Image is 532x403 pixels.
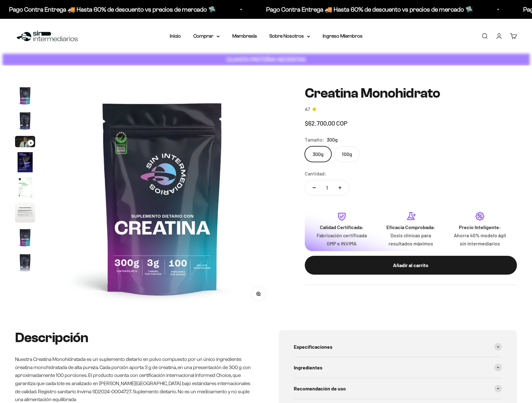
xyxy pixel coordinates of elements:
[294,384,346,393] span: Recomendación de uso
[15,228,35,248] img: Creatina Monohidrato
[312,231,371,247] p: Fabricación certificada GMP e INVIMA
[305,106,310,113] span: 4.7
[50,86,275,310] img: Creatina Monohidrato
[15,111,35,133] button: Ir al artículo 2
[331,180,349,195] button: Aumentar cantidad
[294,336,502,357] summary: Especificaciones
[305,106,517,113] a: 4.74.7 de 5.0 estrellas
[323,33,363,39] a: Ingreso Miembros
[381,231,440,247] p: Dosis clínicas para resultados máximos
[15,152,35,174] button: Ir al artículo 4
[232,33,257,39] a: Membresía
[294,343,332,351] span: Especificaciones
[305,118,347,128] sale-price: $62.700,00 COP
[9,4,216,14] p: Pago Contra Entrega 🚚 Hasta 60% de descuento vs precios de mercado 🛸
[15,111,35,131] img: Creatina Monohidrato
[294,363,322,372] span: Ingredientes
[170,33,181,39] a: Inicio
[320,224,364,230] strong: Calidad Certificada:
[15,202,35,224] button: Ir al artículo 6
[305,180,323,195] button: Reducir cantidad
[15,228,35,250] button: Ir al artículo 7
[305,136,324,144] legend: Tamaño:
[15,253,35,275] button: Ir al artículo 8
[266,4,473,14] p: Pago Contra Entrega 🚚 Hasta 60% de descuento vs precios de mercado 🛸
[193,32,220,40] summary: Comprar
[15,177,35,197] img: Creatina Monohidrato
[450,231,509,247] p: Ahorra 40% modelo ágil sin intermediarios
[15,177,35,199] button: Ir al artículo 5
[15,86,35,108] button: Ir al artículo 1
[317,261,504,269] div: Añadir al carrito
[15,330,254,345] h2: Descripción
[386,224,435,230] strong: Eficacia Comprobada:
[305,86,517,101] h1: Creatina Monohidrato
[294,378,502,399] summary: Recomendación de uso
[294,357,502,378] summary: Ingredientes
[226,56,306,63] strong: CUANTA PROTEÍNA NECESITAS
[15,152,35,172] img: Creatina Monohidrato
[305,169,326,178] label: Cantidad:
[15,86,35,106] img: Creatina Monohidrato
[305,256,517,275] button: Añadir al carrito
[327,136,338,144] span: 300g
[15,202,35,223] img: Creatina Monohidrato
[269,32,310,40] summary: Sobre Nosotros
[459,224,501,230] strong: Precio Inteligente:
[15,253,35,273] img: Creatina Monohidrato
[15,136,35,149] button: Ir al artículo 3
